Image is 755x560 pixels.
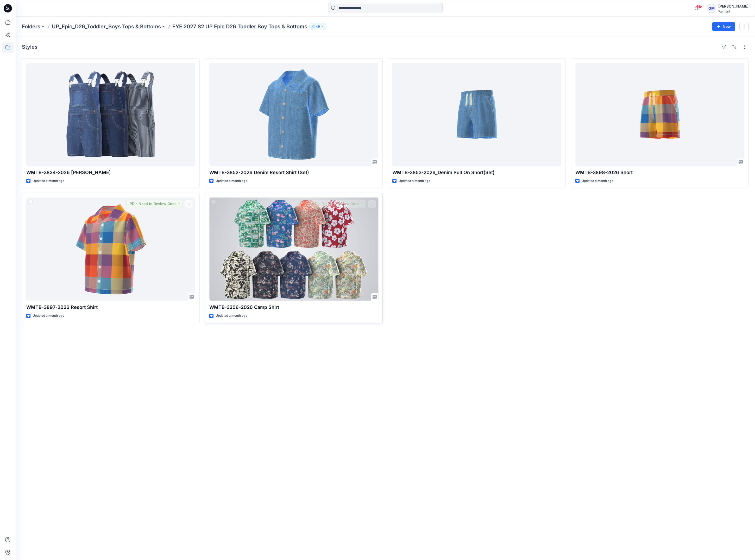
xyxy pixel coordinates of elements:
p: WMTB-3853-2026_Denim Pull On Short(Set) [392,169,561,176]
p: 49 [316,24,320,29]
a: WMTB-3898-2026 Short [575,63,744,166]
p: WMTB-3824-2026 [PERSON_NAME] [26,169,195,176]
p: Updated a month ago [216,178,247,184]
a: WMTB-3824-2026 Shortall [26,63,195,166]
p: FYE 2027 S2 UP Epic D26 Toddler Boy Tops & Bottoms [172,23,307,30]
p: Updated a month ago [399,178,430,184]
p: Updated a month ago [33,178,64,184]
div: [PERSON_NAME] [718,3,748,9]
a: WMTB-3853-2026_Denim Pull On Short(Set) [392,63,561,166]
p: WMTB-3897-2026 Resort Shirt [26,304,195,311]
a: UP_Epic_D26_Toddler_Boys Tops & Bottoms [52,23,161,30]
a: WMTB-3206-2026 Camp Shirt [209,198,378,301]
div: GM [707,4,716,13]
div: Walmart [718,9,748,13]
a: Folders [22,23,40,30]
p: Updated a month ago [582,178,613,184]
button: 49 [309,23,326,30]
p: Updated a month ago [33,313,64,319]
p: WMTB-3206-2026 Camp Shirt [209,304,378,311]
a: WMTB-3852-2026 Denim Resort Shirt (Set) [209,63,378,166]
p: WMTB-3852-2026 Denim Resort Shirt (Set) [209,169,378,176]
h4: Styles [22,44,37,50]
p: WMTB-3898-2026 Short [575,169,744,176]
p: Updated a month ago [216,313,247,319]
a: WMTB-3897-2026 Resort Shirt [26,198,195,301]
button: New [712,22,735,31]
span: 87 [696,4,702,9]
